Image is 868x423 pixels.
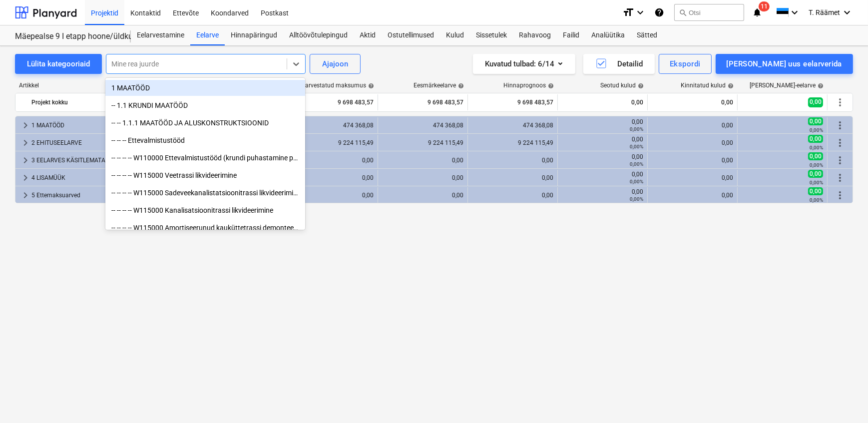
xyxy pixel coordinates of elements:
[808,97,823,107] span: 0,00
[382,25,440,45] a: Ostutellimused
[652,139,733,146] div: 0,00
[322,57,348,70] div: Ajajoon
[727,57,842,70] div: [PERSON_NAME] uus eelarverida
[105,97,305,113] div: -- 1.1 KRUNDI MAATÖÖD
[513,25,557,45] a: Rahavoog
[810,145,823,150] small: 0,00%
[557,25,585,45] a: Failid
[654,6,664,18] i: Abikeskus
[562,118,643,132] div: 0,00
[750,82,824,89] div: [PERSON_NAME]-eelarve
[19,172,31,184] span: keyboard_arrow_right
[297,82,374,89] div: Eelarvestatud maksumus
[562,153,643,167] div: 0,00
[808,170,823,178] span: 0,00
[283,25,354,45] a: Alltöövõtulepingud
[382,94,463,110] div: 9 698 483,57
[834,154,846,166] span: Rohkem tegevusi
[354,25,382,45] a: Aktid
[808,187,823,195] span: 0,00
[15,31,119,42] div: Mäepealse 9 I etapp hoone/üldkulud//maatööd (2101988//2101671)
[31,117,284,133] div: 1 MAATÖÖD
[440,25,470,45] a: Kulud
[652,157,733,164] div: 0,00
[631,25,663,45] a: Sätted
[19,137,31,149] span: keyboard_arrow_right
[834,189,846,201] span: Rohkem tegevusi
[546,83,554,89] span: help
[470,25,513,45] div: Sissetulek
[382,157,463,164] div: 0,00
[105,202,305,218] div: -- -- -- -- W115000 Kanalisatsioonitrassi likvideerimine
[600,82,644,89] div: Seotud kulud
[630,126,643,132] small: 0,00%
[810,180,823,185] small: 0,00%
[366,83,374,89] span: help
[15,54,102,74] button: Lülita kategooriaid
[808,135,823,143] span: 0,00
[595,57,643,70] div: Detailid
[670,57,700,70] div: Ekspordi
[674,4,744,21] button: Otsi
[679,8,687,16] span: search
[310,54,361,74] button: Ajajoon
[15,82,289,89] div: Artikkel
[834,96,846,108] span: Rohkem tegevusi
[634,6,646,18] i: keyboard_arrow_down
[636,83,644,89] span: help
[472,157,553,164] div: 0,00
[562,94,643,110] div: 0,00
[292,157,374,164] div: 0,00
[382,122,463,129] div: 474 368,08
[105,115,305,131] div: -- -- 1.1.1 MAATÖÖD JA ALUSKONSTRUKTSIOONID
[19,189,31,201] span: keyboard_arrow_right
[841,6,853,18] i: keyboard_arrow_down
[19,154,31,166] span: keyboard_arrow_right
[818,375,868,423] iframe: Chat Widget
[190,25,225,45] a: Eelarve
[834,119,846,131] span: Rohkem tegevusi
[622,6,634,18] i: format_size
[382,139,463,146] div: 9 224 115,49
[810,162,823,168] small: 0,00%
[105,132,305,148] div: -- -- -- Ettevalmistustööd
[31,94,284,110] div: Projekt kokku
[630,144,643,149] small: 0,00%
[473,54,575,74] button: Kuvatud tulbad:6/14
[225,25,283,45] a: Hinnapäringud
[810,197,823,203] small: 0,00%
[810,127,823,133] small: 0,00%
[292,122,374,129] div: 474 368,08
[131,25,190,45] a: Eelarvestamine
[630,161,643,167] small: 0,00%
[808,117,823,125] span: 0,00
[31,187,284,203] div: 5 Ettemaksuarved
[105,80,305,96] div: 1 MAATÖÖD
[27,57,90,70] div: Lülita kategooriaid
[808,152,823,160] span: 0,00
[716,54,853,74] button: [PERSON_NAME] uus eelarverida
[105,185,305,201] div: -- -- -- -- W115000 Sadeveekanalistatsioonitrassi likvideerimine
[31,135,284,151] div: 2 EHITUSEELARVE
[105,167,305,183] div: -- -- -- -- W115000 Veetrassi likvideerimine
[31,170,284,186] div: 4 LISAMÜÜK
[759,1,770,11] span: 11
[292,192,374,199] div: 0,00
[503,82,554,89] div: Hinnaprognoos
[382,192,463,199] div: 0,00
[585,25,631,45] a: Analüütika
[414,82,464,89] div: Eesmärkeelarve
[292,94,374,110] div: 9 698 483,57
